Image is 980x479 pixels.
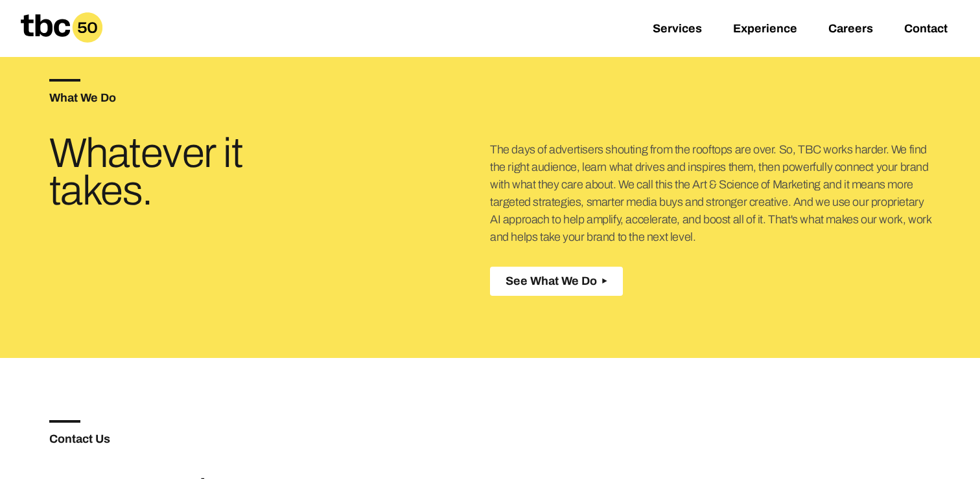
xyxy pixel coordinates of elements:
[733,22,797,38] a: Experience
[828,22,873,38] a: Careers
[49,92,490,104] h5: What We Do
[490,141,931,246] p: The days of advertisers shouting from the rooftops are over. So, TBC works harder. We find the ri...
[904,22,948,38] a: Contact
[653,22,702,38] a: Services
[10,38,113,51] a: Home
[490,267,623,296] button: See What We Do
[49,135,344,210] h3: Whatever it takes.
[506,274,597,288] span: See What We Do
[49,433,490,445] h5: Contact Us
